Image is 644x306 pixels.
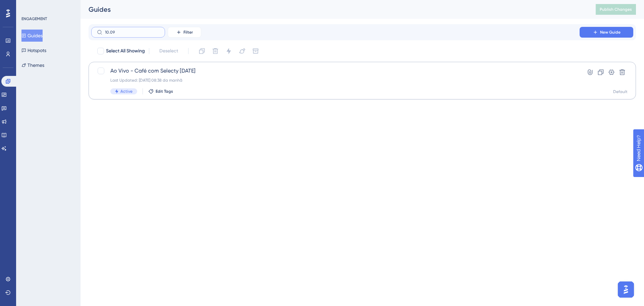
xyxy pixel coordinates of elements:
div: Last Updated: [DATE] 08:38 da manhã [110,78,560,83]
button: Deselect [153,45,184,57]
button: Themes [21,59,44,71]
span: Active [120,89,132,94]
input: Search [105,30,159,35]
button: Filter [168,27,201,38]
span: Filter [183,30,193,35]
div: Default [613,89,628,94]
button: New Guide [580,27,633,38]
span: New Guide [600,30,621,35]
span: Deselect [159,47,178,55]
div: Guides [89,5,579,14]
button: Publish Changes [596,4,636,15]
span: Need Help? [16,2,42,10]
button: Edit Tags [148,89,173,94]
span: Select All Showing [106,47,145,55]
span: Ao Vivo - Café com Selecty [DATE] [110,67,560,75]
button: Guides [21,30,43,42]
button: Hotspots [21,44,46,56]
div: ENGAGEMENT [21,16,47,21]
span: Edit Tags [156,89,173,94]
iframe: UserGuiding AI Assistant Launcher [616,279,636,300]
span: Publish Changes [600,7,632,12]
